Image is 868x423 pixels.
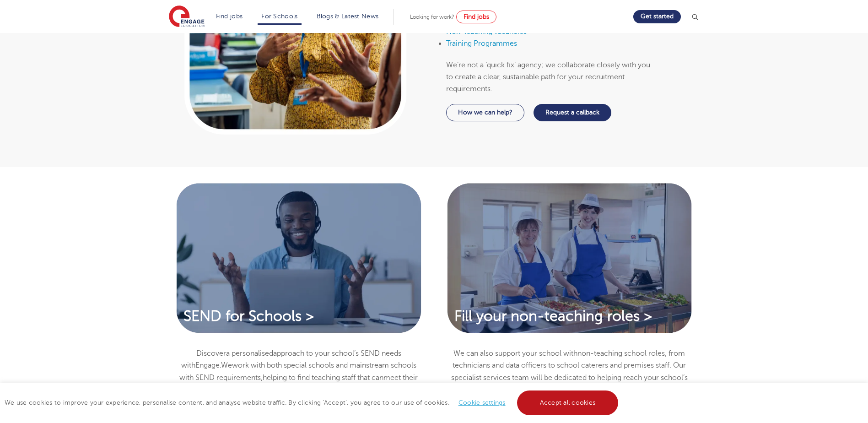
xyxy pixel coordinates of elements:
a: Fill your non-teaching roles > [445,308,661,325]
a: Find jobs [456,11,496,23]
p: We’re not a ‘quick fix’ agency; we collaborate closely with you to create a clear, sustainable pa... [446,59,651,95]
img: SEND for Schools [174,181,423,336]
span: helping to find teaching staff that can [263,374,383,382]
a: Find jobs [216,13,243,20]
span: Find jobs [464,13,489,20]
a: Blogs & Latest News [317,13,379,20]
span: Engage [195,361,220,369]
span: approach to your school’s SEND needs with [181,349,401,369]
span: Discover [196,349,226,358]
span: We can also support your school with [453,349,577,358]
a: For Schools [261,13,297,20]
span: ised [260,349,273,358]
a: How we can help? [446,104,524,121]
a: Accept all cookies [517,390,619,415]
span: Looking for work? [410,14,454,20]
a: Request a callback [534,104,611,121]
span: . [220,361,221,369]
img: Fill your non-teaching roles [445,181,694,336]
a: Cookie settings [458,399,506,406]
span: We use cookies to improve your experience, personalise content, and analyse website traffic. By c... [5,399,620,406]
span: work with both special schools and mainstream schools with SEND requirements, [179,361,416,381]
img: Engage Education [169,5,205,28]
span: a personal [226,349,260,358]
a: Get started [633,10,681,23]
span: Fill your non-teaching roles > [454,308,652,324]
a: Non-teaching vacancies [446,27,527,36]
span: SEND for Schools > [183,308,314,324]
a: SEND for Schools > [174,308,323,325]
span: We [221,361,232,369]
a: Training Programmes [446,39,517,48]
